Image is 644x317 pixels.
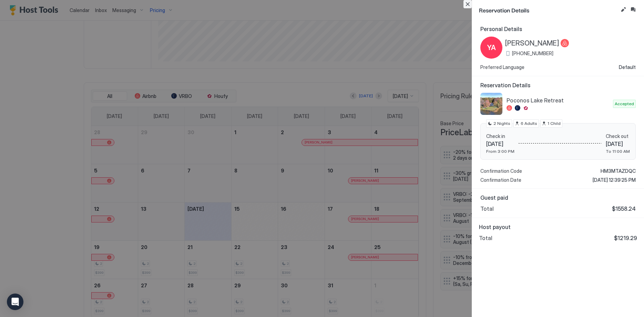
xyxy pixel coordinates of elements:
[479,6,618,14] span: Reservation Details
[487,42,496,53] span: YA
[614,235,637,241] span: $1219.29
[601,168,636,174] span: HM3MTAZDQC
[619,64,636,70] span: Default
[480,177,521,183] span: Confirmation Date
[480,194,636,201] span: Guest paid
[480,93,502,115] div: listing image
[480,26,636,32] span: Personal Details
[606,140,630,147] span: [DATE]
[629,6,637,14] button: Inbox
[615,101,634,107] span: Accepted
[619,6,627,14] button: Edit reservation
[486,133,514,139] span: Check in
[480,205,494,212] span: Total
[521,120,537,127] span: 6 Adults
[486,149,514,154] span: From 3:00 PM
[7,294,23,310] div: Open Intercom Messenger
[480,168,522,174] span: Confirmation Code
[507,97,610,104] span: Poconos Lake Retreat
[606,149,630,154] span: To 11:00 AM
[493,120,510,127] span: 2 Nights
[479,224,637,230] span: Host payout
[593,177,636,183] span: [DATE] 12:39:25 PM
[480,64,524,70] span: Preferred Language
[479,235,492,241] span: Total
[512,50,553,57] span: [PHONE_NUMBER]
[480,82,636,89] span: Reservation Details
[548,120,561,127] span: 1 Child
[486,140,514,147] span: [DATE]
[505,39,559,48] span: [PERSON_NAME]
[612,205,636,212] span: $1558.24
[606,133,630,139] span: Check out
